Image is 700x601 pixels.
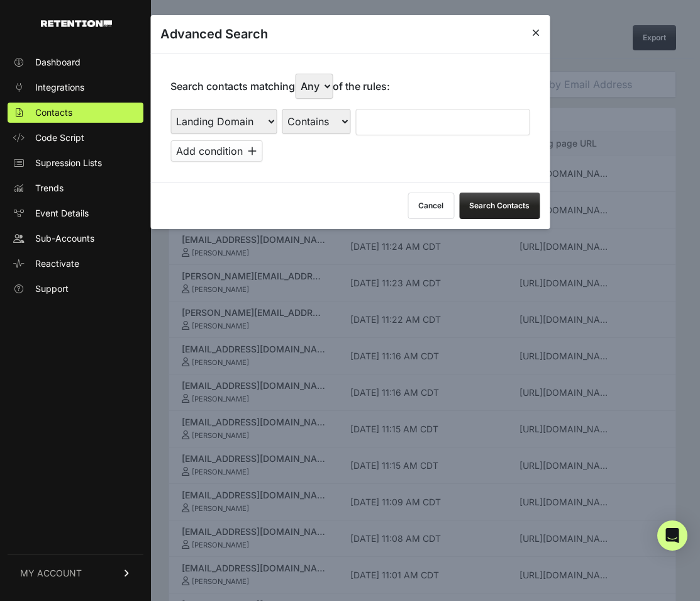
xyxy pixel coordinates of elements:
img: Retention.com [41,20,112,27]
a: Supression Lists [8,153,143,173]
span: Integrations [35,81,84,94]
h3: Advanced Search [160,25,268,43]
a: Integrations [8,77,143,98]
span: Code Script [35,132,84,144]
span: Support [35,283,69,295]
button: Cancel [408,193,454,219]
a: Contacts [8,103,143,123]
span: Contacts [35,106,72,119]
a: Code Script [8,128,143,148]
a: Support [8,279,143,299]
a: Event Details [8,203,143,223]
a: Dashboard [8,52,143,72]
span: Event Details [35,207,89,220]
span: MY ACCOUNT [20,567,82,580]
span: Supression Lists [35,157,102,169]
button: Search Contacts [459,193,540,219]
a: Sub-Accounts [8,228,143,249]
span: Trends [35,182,64,194]
a: Reactivate [8,254,143,274]
a: Trends [8,178,143,198]
button: Add condition [170,140,262,162]
a: MY ACCOUNT [8,554,143,592]
div: Open Intercom Messenger [657,520,687,551]
p: Search contacts matching of the rules: [170,74,390,99]
span: Sub-Accounts [35,232,94,245]
span: Reactivate [35,257,79,270]
span: Dashboard [35,56,81,69]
